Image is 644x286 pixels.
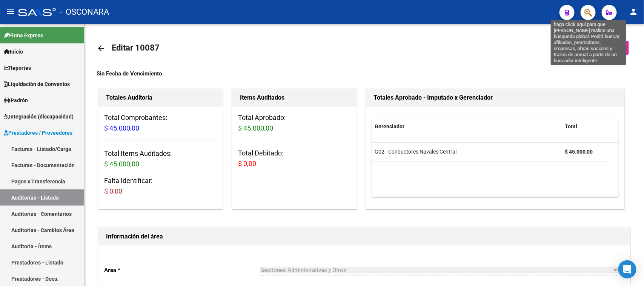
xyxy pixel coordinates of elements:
[104,124,139,132] span: $ 45.000,00
[375,123,405,129] span: Gerenciador
[97,69,632,78] div: Sin Fecha de Vencimiento
[240,92,349,104] h1: Items Auditados
[565,149,593,155] strong: $ 45.000,00
[106,231,622,243] h1: Información del área
[565,123,578,129] span: Total
[4,96,28,105] span: Padrón
[104,266,260,274] p: Area *
[238,124,273,132] span: $ 45.000,00
[4,112,74,121] span: Integración (discapacidad)
[6,7,15,16] mat-icon: menu
[104,160,139,168] span: $ 45.000,00
[4,129,72,137] span: Prestadores / Proveedores
[238,160,256,168] span: $ 0,00
[238,148,351,169] h3: Total Debitado:
[4,64,31,72] span: Reportes
[375,149,457,155] span: G02 - Conductores Navales Central
[629,7,638,16] mat-icon: person
[563,43,572,52] mat-icon: cloud_download
[572,45,623,51] span: Generar informe
[238,112,351,134] h3: Total Aprobado:
[557,41,629,55] button: Generar informe
[4,48,23,56] span: Inicio
[97,44,106,53] mat-icon: arrow_back
[112,43,160,52] span: Editar 10087
[618,260,636,278] div: Open Intercom Messenger
[104,175,217,197] h3: Falta Identificar:
[104,187,122,195] span: $ 0,00
[60,4,109,20] span: - OSCONARA
[104,112,217,134] h3: Total Comprobantes:
[374,92,617,104] h1: Totales Aprobado - Imputado x Gerenciador
[4,80,70,88] span: Liquidación de Convenios
[260,267,347,274] span: Gestiones Administrativas y Otros
[372,118,562,135] datatable-header-cell: Gerenciador
[4,31,43,40] span: Firma Express
[106,92,215,104] h1: Totales Auditoría
[104,148,217,169] h3: Total Items Auditados:
[562,118,611,135] datatable-header-cell: Total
